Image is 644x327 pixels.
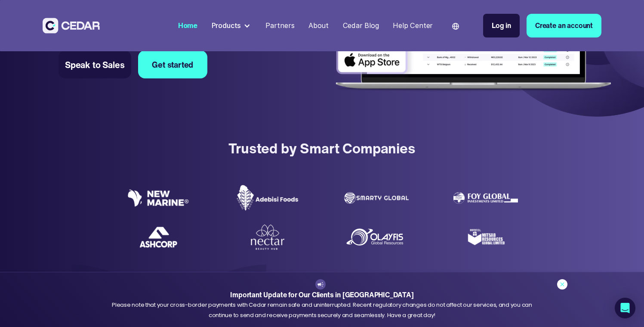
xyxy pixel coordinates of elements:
[305,16,332,35] a: About
[492,20,511,31] div: Log in
[344,192,409,204] img: Smarty Global logo
[178,20,197,31] div: Home
[235,184,300,211] img: Adebisi Foods logo
[208,17,255,34] div: Products
[262,16,298,35] a: Partners
[527,14,601,37] a: Create an account
[212,20,241,31] div: Products
[126,189,191,206] img: New Marine logo
[483,14,520,37] a: Log in
[175,16,201,35] a: Home
[343,20,379,31] div: Cedar Blog
[452,23,459,30] img: world icon
[393,20,433,31] div: Help Center
[615,298,635,318] div: Open Intercom Messenger
[265,20,295,31] div: Partners
[59,50,131,78] a: Speak to Sales
[139,226,178,248] img: Ashcorp Logo
[344,226,409,248] img: Olayfis global resources logo
[453,192,518,204] img: Foy Global Investments Limited Logo
[466,218,505,256] img: Mitsab Resources Global Limited Logo
[308,20,329,31] div: About
[138,50,207,78] a: Get started
[339,16,382,35] a: Cedar Blog
[248,224,287,251] img: Nectar Beauty Hub logo
[389,16,436,35] a: Help Center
